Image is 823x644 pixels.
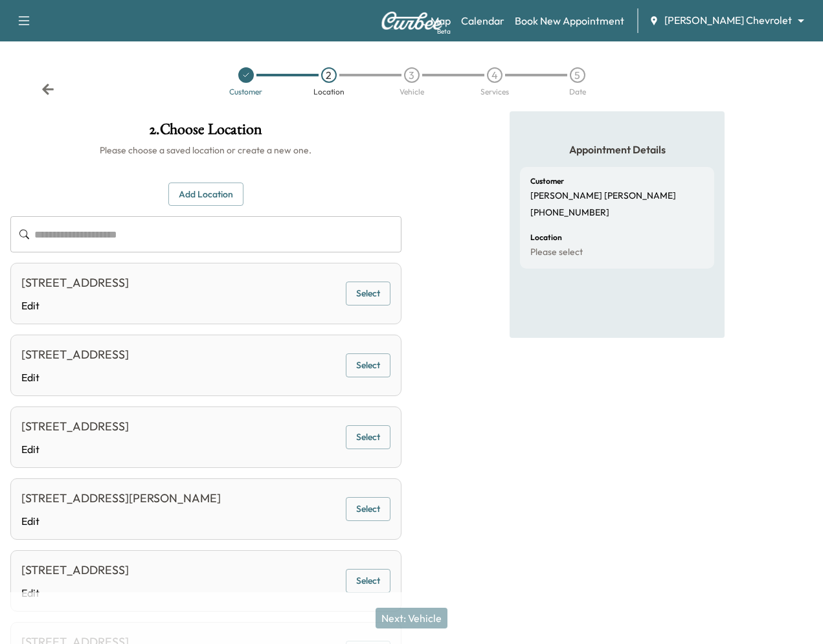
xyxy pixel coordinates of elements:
a: Calendar [461,13,504,28]
h6: Please choose a saved location or create a new one. [10,144,401,157]
div: Vehicle [400,88,424,96]
span: [PERSON_NAME] Chevrolet [664,13,792,28]
div: [STREET_ADDRESS] [21,274,129,292]
h1: 2 . Choose Location [10,122,401,144]
a: MapBeta [431,13,451,28]
div: [STREET_ADDRESS] [21,561,129,579]
button: Select [346,353,390,377]
h5: Appointment Details [520,142,714,157]
div: Services [480,88,509,96]
button: Select [346,282,390,305]
p: [PHONE_NUMBER] [530,207,609,219]
a: Edit [21,513,221,529]
div: 3 [404,67,420,83]
h6: Location [530,234,562,241]
div: [STREET_ADDRESS][PERSON_NAME] [21,489,221,507]
p: [PERSON_NAME] [PERSON_NAME] [530,190,676,202]
div: Beta [437,27,451,36]
img: Curbee Logo [381,12,443,30]
div: 4 [487,67,502,83]
div: Back [41,83,54,96]
div: Location [313,88,344,96]
button: Select [346,425,390,449]
button: Add Location [168,183,243,206]
div: [STREET_ADDRESS] [21,417,129,436]
a: Book New Appointment [515,13,624,28]
div: 2 [321,67,337,83]
div: Date [569,88,586,96]
a: Edit [21,441,129,457]
div: Customer [229,88,262,96]
div: [STREET_ADDRESS] [21,346,129,364]
a: Edit [21,298,129,313]
a: Edit [21,370,129,385]
button: Select [346,497,390,521]
h6: Customer [530,177,564,185]
p: Please select [530,247,583,258]
a: Edit [21,585,129,601]
div: 5 [570,67,585,83]
button: Select [346,569,390,593]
